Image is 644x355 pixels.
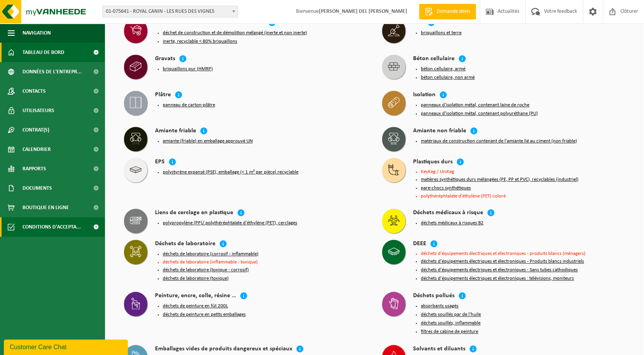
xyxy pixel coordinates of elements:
h4: Déchets de laboratoire [155,240,215,249]
button: absorbants usagés [421,303,458,309]
span: Calendrier [22,140,51,159]
span: Demande devis [435,8,472,16]
h4: EPS [155,158,165,167]
li: polythéréphtalate d'éthylène (PET) coloré [421,194,625,199]
button: déchets de laboratoire (corrosif - inflammable) [163,251,258,257]
h4: Emballages vides de produits dangereux et spéciaux [155,345,292,354]
span: Données de l'entrepr... [22,62,82,81]
span: Tableau de bord [22,43,64,62]
li: déchets de laboratoire (inflammable - toxique) [163,260,367,265]
button: pare-chocs synthétiques [421,185,471,191]
button: amiante (friable) en emballage approuvé UN [163,138,253,144]
button: déchets souillés, inflammable [421,320,480,326]
button: polystyrène expansé (PSE), emballage (< 1 m² par pièce) recyclable [163,169,298,175]
h4: Liens de cerclage en plastique [155,209,233,218]
span: Utilisateurs [22,101,54,120]
h4: Plâtre [155,91,171,100]
button: polypropylène (PP)/ polythéréphtalate d'éthylène (PET), cerclages [163,220,297,226]
span: Documents [22,178,52,198]
h4: Béton cellulaire [413,55,455,64]
button: déchets d'équipements électriques et électroniques - Produits blancs industriels [421,258,584,265]
h4: Déchets médicaux à risque [413,209,483,218]
h4: Solvants et diluants [413,345,465,354]
button: inerte, recyclable < 80% briquaillons [163,38,237,45]
h4: Plastiques durs [413,158,453,167]
span: Boutique en ligne [22,198,69,217]
h4: Gravats [155,55,175,64]
iframe: chat widget [4,338,129,355]
h4: Isolation [413,91,436,100]
h4: Peinture, encre, colle, résine … [155,292,236,301]
a: Demande devis [419,4,476,19]
h4: Amiante non friable [413,127,466,136]
span: Navigation [22,23,51,43]
span: Contacts [22,81,46,101]
span: 01-075641 - ROYAL CANIN - LES RUES DES VIGNES [102,6,238,17]
button: matériaux de construction contenant de l'amiante lié au ciment (non friable) [421,138,577,144]
li: déchets d'équipements électriques et électroniques - produits blancs (ménagers) [421,251,625,256]
span: Rapports [22,159,46,178]
span: Conditions d'accepta... [22,217,81,237]
button: matières synthétiques durs mélangées (PE, PP et PVC), recyclables (industriel) [421,177,579,183]
li: KeyKeg / UniKeg [421,169,625,174]
button: déchet de construction et de démolition mélangé (inerte et non inerte) [163,30,307,36]
button: déchets de peinture en fût 200L [163,303,228,309]
button: déchets souillés par de l'huile [421,312,481,318]
button: déchets de laboratoire (toxique - corrosif) [163,267,249,273]
span: Contrat(s) [22,120,49,140]
button: panneau de carton-plâtre [163,102,215,108]
strong: [PERSON_NAME] DEL [PERSON_NAME] [319,9,407,14]
h4: Amiante friable [155,127,196,136]
h4: DEEE [413,240,426,249]
button: briquaillons pur (HMRP) [163,66,213,72]
button: déchets d'équipements électriques et électroniques - Sans tubes cathodiques [421,267,578,273]
button: filtres de cabine de peinture [421,329,478,335]
button: déchets de laboratoire (toxique) [163,275,229,282]
button: panneaux d'isolation métal, contenant laine de roche [421,102,529,108]
span: 01-075641 - ROYAL CANIN - LES RUES DES VIGNES [103,6,238,17]
button: béton cellulaire, armé [421,66,465,72]
button: déchets de peinture en petits emballages [163,312,246,318]
h4: Déchets pollués [413,292,455,301]
button: déchets médicaux à risques B2 [421,220,484,226]
button: béton cellulaire, non armé [421,74,475,81]
button: déchets d'équipements électriques et électroniques : télévisions, moniteurs [421,275,574,282]
button: panneaux d'isolation métal, contenant polyuréthane (PU) [421,111,538,117]
button: briquaillons et terre [421,30,461,36]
